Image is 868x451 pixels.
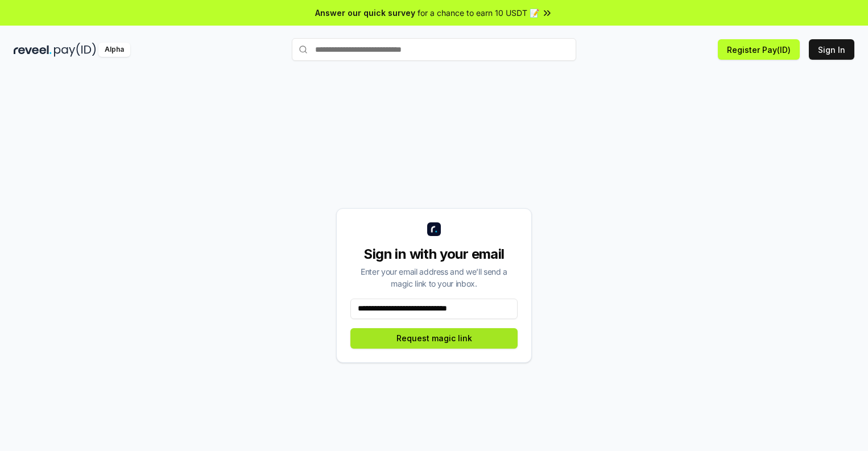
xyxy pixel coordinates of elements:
button: Request magic link [350,328,518,349]
img: reveel_dark [14,43,52,57]
button: Register Pay(ID) [718,39,800,60]
img: pay_id [54,43,96,57]
img: logo_small [427,222,441,236]
span: for a chance to earn 10 USDT 📝 [418,7,539,19]
div: Alpha [98,43,130,57]
button: Sign In [809,39,854,60]
span: Answer our quick survey [315,7,415,19]
div: Enter your email address and we’ll send a magic link to your inbox. [350,266,518,289]
div: Sign in with your email [350,245,518,263]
